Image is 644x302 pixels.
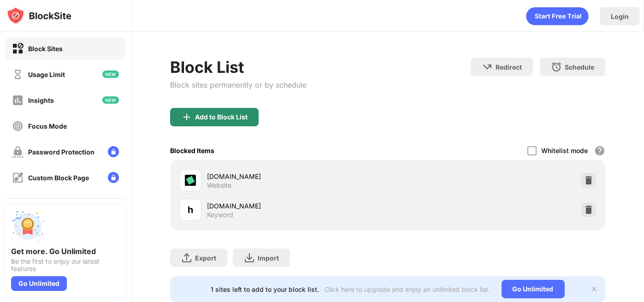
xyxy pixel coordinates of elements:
[170,58,307,77] div: Block List
[6,6,71,25] img: logo-blocksite.svg
[565,63,594,71] div: Schedule
[526,7,589,25] div: animation
[11,258,120,272] div: Be the first to enjoy our latest features
[28,122,67,130] div: Focus Mode
[496,63,522,71] div: Redirect
[207,201,388,211] div: [DOMAIN_NAME]
[11,247,120,256] div: Get more. Go Unlimited
[207,172,388,181] div: [DOMAIN_NAME]
[207,211,233,219] div: Keyword
[12,146,24,158] img: password-protection-off.svg
[611,12,629,20] div: Login
[28,174,89,182] div: Custom Block Page
[170,147,214,154] div: Blocked Items
[102,71,119,78] img: new-icon.svg
[207,181,231,189] div: Website
[591,285,598,293] img: x-button.svg
[170,80,307,89] div: Block sites permanently or by schedule
[28,45,63,53] div: Block Sites
[502,280,565,298] div: Go Unlimited
[11,210,44,243] img: push-unlimited.svg
[28,71,65,78] div: Usage Limit
[12,198,24,209] img: settings-off.svg
[28,148,95,156] div: Password Protection
[12,120,24,132] img: focus-off.svg
[12,95,24,106] img: insights-off.svg
[108,172,119,183] img: lock-menu.svg
[195,113,248,121] div: Add to Block List
[258,254,279,262] div: Import
[211,285,319,293] div: 1 sites left to add to your block list.
[185,175,196,186] img: favicons
[541,147,588,154] div: Whitelist mode
[325,285,490,293] div: Click here to upgrade and enjoy an unlimited block list.
[108,146,119,157] img: lock-menu.svg
[195,254,216,262] div: Export
[28,96,54,104] div: Insights
[102,96,119,104] img: new-icon.svg
[12,172,24,184] img: customize-block-page-off.svg
[11,276,67,291] div: Go Unlimited
[188,203,193,217] div: h
[12,43,24,54] img: block-on.svg
[12,69,24,80] img: time-usage-off.svg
